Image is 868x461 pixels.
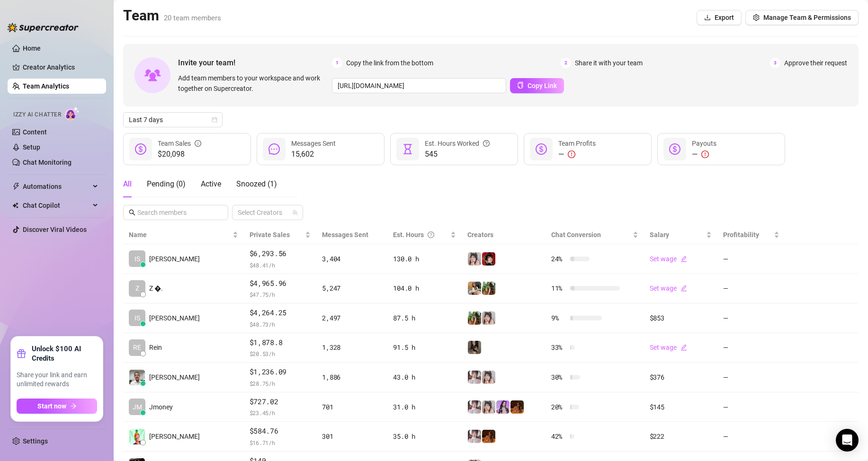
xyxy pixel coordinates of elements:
[482,400,495,414] img: Ani
[680,256,687,262] span: edit
[393,230,448,240] div: Est. Hours
[250,366,311,378] span: $1,236.09
[250,278,311,289] span: $4,965.96
[558,149,596,160] div: —
[332,58,342,68] span: 1
[23,128,47,136] a: Content
[704,14,711,21] span: download
[17,371,97,389] span: Share your link and earn unlimited rewards
[482,371,495,384] img: Ani
[650,344,687,351] a: Set wageedit
[23,198,90,213] span: Chat Copilot
[250,290,311,299] span: $ 47.75 /h
[701,151,709,158] span: exclamation-circle
[650,231,669,239] span: Salary
[517,82,524,89] span: copy
[468,252,481,266] img: Ani
[680,344,687,351] span: edit
[528,82,557,89] span: Copy Link
[496,400,510,414] img: Kisa
[12,183,20,190] span: thunderbolt
[322,231,368,239] span: Messages Sent
[551,283,566,293] span: 11 %
[292,210,298,215] span: team
[745,10,859,25] button: Manage Team & Permissions
[178,73,328,94] span: Add team members to your workspace and work together on Supercreator.
[250,231,290,239] span: Private Sales
[551,313,566,323] span: 9 %
[250,248,311,259] span: $6,293.56
[692,140,716,147] span: Payouts
[322,431,382,442] div: 301
[250,307,311,319] span: $4,264.25
[149,431,200,442] span: [PERSON_NAME]
[551,231,601,239] span: Chat Conversion
[322,254,382,264] div: 3,404
[195,138,201,149] span: info-circle
[717,333,785,363] td: —
[17,349,26,358] span: gift
[393,402,456,412] div: 31.0 h
[149,372,200,382] span: [PERSON_NAME]
[536,143,547,155] span: dollar-circle
[425,138,490,149] div: Est. Hours Worked
[149,283,163,293] span: Z �.
[483,138,490,149] span: question-circle
[137,207,215,218] input: Search members
[322,342,382,353] div: 1,328
[17,399,97,414] button: Start nowarrow-right
[717,303,785,333] td: —
[129,209,135,216] span: search
[393,342,456,353] div: 91.5 h
[650,284,687,292] a: Set wageedit
[123,178,132,190] div: All
[250,379,311,388] span: $ 28.75 /h
[13,110,61,119] span: Izzy AI Chatter
[468,311,481,325] img: Sabrina
[23,60,98,75] a: Creator Analytics
[37,402,66,410] span: Start now
[129,429,145,444] img: Chen
[462,226,546,244] th: Creators
[468,341,481,354] img: yeule
[201,179,221,188] span: Active
[717,274,785,304] td: —
[65,106,80,120] img: AI Chatter
[250,349,311,358] span: $ 20.53 /h
[291,140,336,147] span: Messages Sent
[70,403,77,409] span: arrow-right
[425,149,490,160] span: 545
[23,82,69,90] a: Team Analytics
[723,231,759,239] span: Profitability
[133,342,141,353] span: RE
[8,23,79,32] img: logo-BBDzfeDw.svg
[178,57,332,69] span: Invite your team!
[268,143,280,155] span: message
[482,252,495,266] img: Miss
[158,138,201,149] div: Team Sales
[697,10,742,25] button: Export
[558,140,596,147] span: Team Profits
[250,438,311,447] span: $ 16.71 /h
[468,430,481,443] img: Rosie
[149,313,200,323] span: [PERSON_NAME]
[551,254,566,264] span: 24 %
[393,372,456,382] div: 43.0 h
[770,58,780,68] span: 3
[717,363,785,392] td: —
[134,313,140,323] span: IS
[212,117,217,123] span: calendar
[346,58,433,68] span: Copy the link from the bottom
[250,319,311,329] span: $ 48.73 /h
[250,426,311,437] span: $584.76
[468,282,481,295] img: Sabrina
[561,58,571,68] span: 2
[322,313,382,323] div: 2,497
[135,283,139,293] span: Z
[129,113,217,127] span: Last 7 days
[717,244,785,274] td: —
[23,44,41,52] a: Home
[250,396,311,408] span: $727.02
[715,14,734,21] span: Export
[402,143,413,155] span: hourglass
